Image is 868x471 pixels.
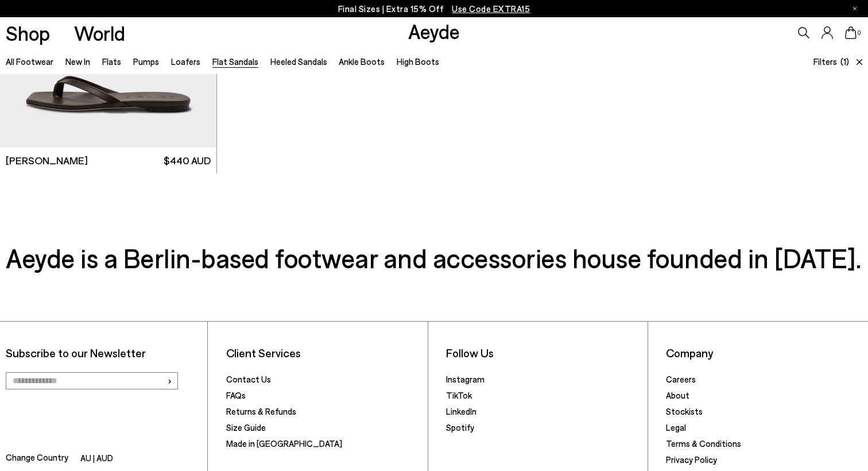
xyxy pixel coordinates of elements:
a: FAQs [226,390,246,400]
a: Privacy Policy [666,454,717,465]
a: Shop [6,23,50,43]
span: › [167,372,172,389]
a: Flats [102,56,121,67]
h3: Aeyde is a Berlin-based footwear and accessories house founded in [DATE]. [6,242,862,273]
li: AU | AUD [80,451,113,467]
a: High Boots [397,56,439,67]
li: Client Services [226,346,422,360]
a: Instagram [446,374,485,384]
a: 0 [845,26,857,39]
a: Spotify [446,422,474,433]
a: Aeyde [408,19,460,43]
a: LinkedIn [446,406,476,416]
a: TikTok [446,390,472,400]
a: Made in [GEOGRAPHIC_DATA] [226,438,342,449]
a: Flat Sandals [212,56,258,67]
a: Pumps [133,56,159,67]
span: Navigate to /collections/ss25-final-sizes [452,3,530,14]
a: All Footwear [6,56,53,67]
p: Subscribe to our Newsletter [6,346,201,360]
li: Follow Us [446,346,642,360]
a: Returns & Refunds [226,406,296,416]
a: Stockists [666,406,703,416]
span: 0 [857,30,862,36]
a: Loafers [171,56,200,67]
a: Size Guide [226,422,266,433]
span: [PERSON_NAME] [6,153,88,168]
a: Contact Us [226,374,271,384]
a: New In [65,56,90,67]
a: Terms & Conditions [666,438,741,449]
a: World [74,23,125,43]
p: Final Sizes | Extra 15% Off [338,2,530,16]
span: (1) [840,55,849,68]
a: Heeled Sandals [270,56,327,67]
a: About [666,390,689,400]
span: Filters [813,56,837,67]
li: Company [666,346,862,360]
a: Careers [666,374,696,384]
span: Change Country [6,450,68,467]
a: Legal [666,422,686,433]
a: Ankle Boots [339,56,385,67]
span: $440 AUD [164,153,211,168]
